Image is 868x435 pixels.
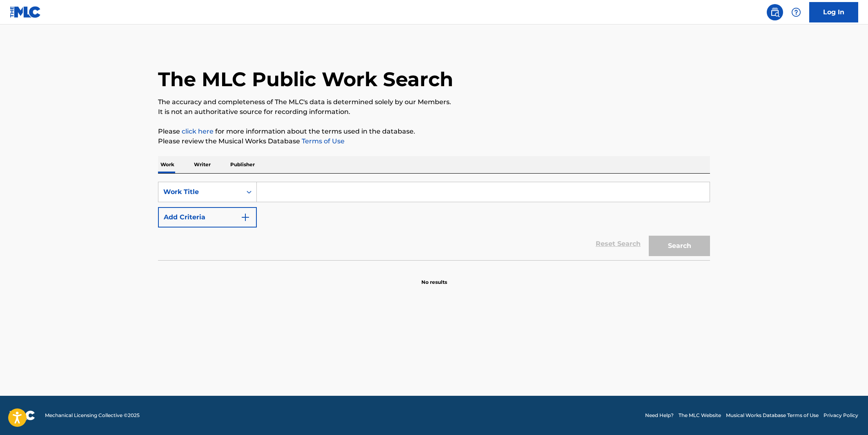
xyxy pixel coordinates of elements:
a: Public Search [767,4,783,20]
div: Work Title [163,187,237,197]
img: 9d2ae6d4665cec9f34b9.svg [240,212,250,222]
p: Please review the Musical Works Database [158,136,710,146]
a: Privacy Policy [823,412,858,419]
a: Musical Works Database Terms of Use [726,412,819,419]
p: It is not an authoritative source for recording information. [158,107,710,117]
a: The MLC Website [679,412,721,419]
form: Search Form [158,182,710,260]
p: Please for more information about the terms used in the database. [158,127,710,136]
p: The accuracy and completeness of The MLC's data is determined solely by our Members. [158,97,710,107]
h1: The MLC Public Work Search [158,67,453,91]
a: Terms of Use [300,137,345,145]
a: click here [182,127,214,135]
p: Writer [191,156,213,173]
span: Mechanical Licensing Collective © 2025 [45,412,140,419]
div: Help [788,4,804,20]
button: Add Criteria [158,207,257,228]
a: Need Help? [645,412,674,419]
img: help [791,7,801,17]
a: Log In [809,2,858,22]
iframe: Chat Widget [827,396,868,435]
img: search [770,7,780,17]
img: MLC Logo [10,6,41,18]
p: No results [421,269,447,286]
p: Work [158,156,177,173]
img: logo [10,410,35,420]
p: Publisher [228,156,257,173]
